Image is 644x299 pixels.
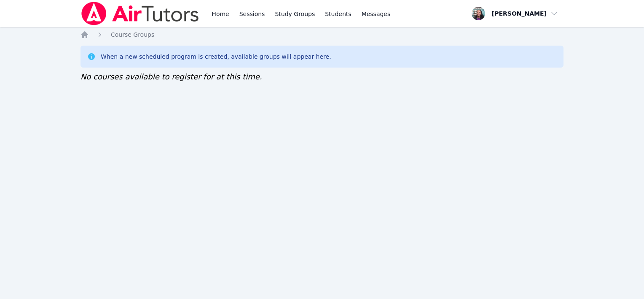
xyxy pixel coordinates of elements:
[362,10,391,18] span: Messages
[80,30,563,39] nav: Breadcrumb
[80,72,262,81] span: No courses available to register for at this time.
[101,52,331,61] div: When a new scheduled program is created, available groups will appear here.
[111,30,154,39] a: Course Groups
[80,2,200,25] img: Air Tutors
[111,31,154,38] span: Course Groups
